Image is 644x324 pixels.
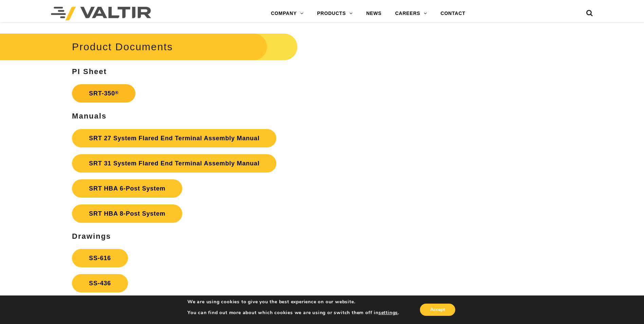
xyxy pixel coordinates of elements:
p: We are using cookies to give you the best experience on our website. [187,299,399,305]
p: You can find out more about which cookies we are using or switch them off in . [187,310,399,316]
button: settings [379,310,398,316]
a: SRT HBA 8-Post System [72,204,182,223]
strong: SRT HBA 6-Post System [89,185,165,192]
a: SRT-350® [72,84,135,103]
a: CAREERS [388,7,434,20]
sup: ® [115,90,119,95]
strong: Manuals [72,112,107,120]
a: NEWS [360,7,388,20]
a: SS-616 [72,249,128,267]
a: SRT 27 System Flared End Terminal Assembly Manual [72,129,276,147]
a: CONTACT [434,7,472,20]
a: SRT HBA 6-Post System [72,179,182,198]
a: COMPANY [264,7,310,20]
strong: PI Sheet [72,67,107,76]
img: Valtir [51,7,151,20]
strong: Drawings [72,232,111,240]
a: SS-436 [72,274,128,292]
a: SRT 31 System Flared End Terminal Assembly Manual [72,154,276,173]
button: Accept [420,304,455,316]
a: PRODUCTS [310,7,360,20]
